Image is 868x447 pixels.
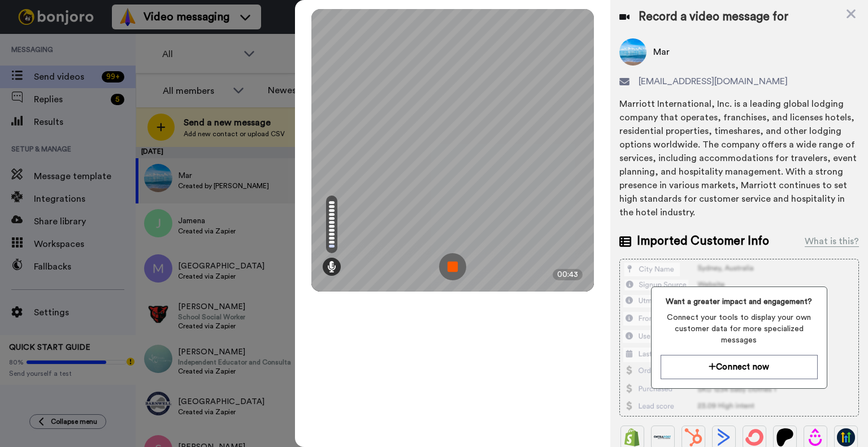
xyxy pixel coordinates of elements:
[661,312,818,346] span: Connect your tools to display your own customer data for more specialized messages
[553,269,583,280] div: 00:43
[745,428,763,446] img: ConvertKit
[715,428,733,446] img: ActiveCampaign
[654,428,672,446] img: Ontraport
[639,75,788,88] span: [EMAIL_ADDRESS][DOMAIN_NAME]
[637,233,769,250] span: Imported Customer Info
[684,428,702,446] img: Hubspot
[805,235,859,248] div: What is this?
[439,253,466,280] img: ic_record_stop.svg
[661,296,818,307] span: Want a greater impact and engagement?
[619,97,859,219] div: Marriott International, Inc. is a leading global lodging company that operates, franchises, and l...
[661,355,818,379] button: Connect now
[776,428,794,446] img: Patreon
[806,428,824,446] img: Drip
[623,428,641,446] img: Shopify
[837,428,855,446] img: GoHighLevel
